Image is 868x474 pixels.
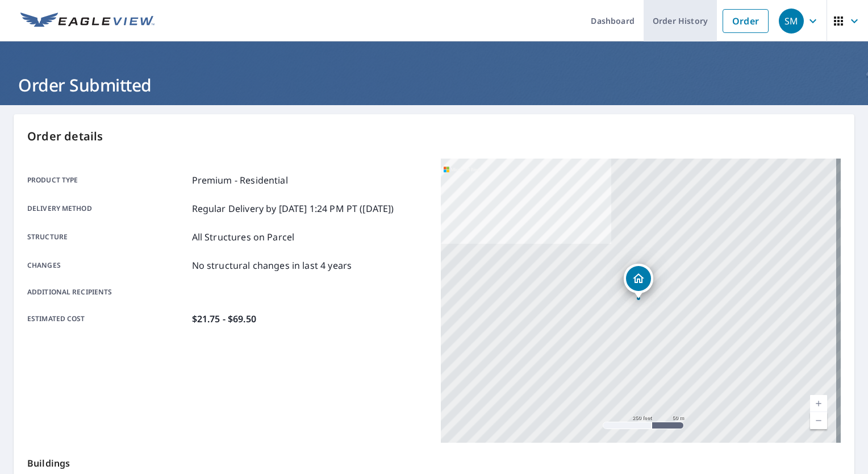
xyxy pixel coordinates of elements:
p: Premium - Residential [192,173,288,187]
p: Regular Delivery by [DATE] 1:24 PM PT ([DATE]) [192,202,394,215]
p: Structure [27,230,187,244]
a: Current Level 17, Zoom Out [810,412,827,429]
p: Order details [27,128,841,145]
div: SM [779,9,804,34]
img: EV Logo [20,13,155,30]
h1: Order Submitted [14,73,854,97]
p: Delivery method [27,202,187,215]
div: Dropped pin, building 1, Residential property, 75 Castle Rock Rd Lake Hopatcong, NJ 07849 [624,264,653,299]
a: Order [723,9,769,33]
p: No structural changes in last 4 years [192,259,352,272]
p: Additional recipients [27,287,187,297]
p: Changes [27,259,187,272]
a: Current Level 17, Zoom In [810,395,827,412]
p: Product type [27,173,187,187]
p: All Structures on Parcel [192,230,295,244]
p: $21.75 - $69.50 [192,312,256,326]
p: Estimated cost [27,312,187,326]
